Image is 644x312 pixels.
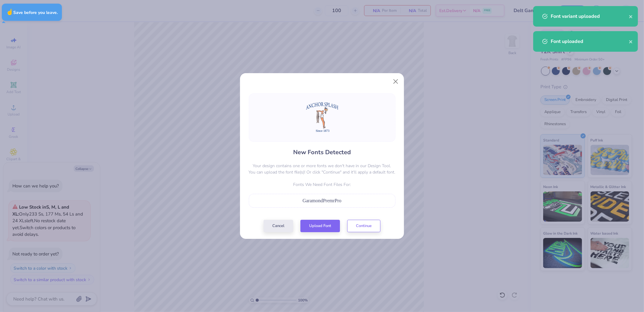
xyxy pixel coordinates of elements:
[264,220,293,232] button: Cancel
[551,38,629,45] div: Font uploaded
[551,13,629,20] div: Font variant uploaded
[390,76,402,87] button: Close
[347,220,380,232] button: Continue
[629,13,633,20] button: close
[293,148,351,157] h4: New Fonts Detected
[300,220,340,232] button: Upload Font
[249,163,396,175] p: Your design contains one or more fonts we don't have in our Design Tool. You can upload the font ...
[629,38,633,45] button: close
[249,181,396,188] p: Fonts We Need Font Files For:
[303,198,341,203] span: GaramondPremrPro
